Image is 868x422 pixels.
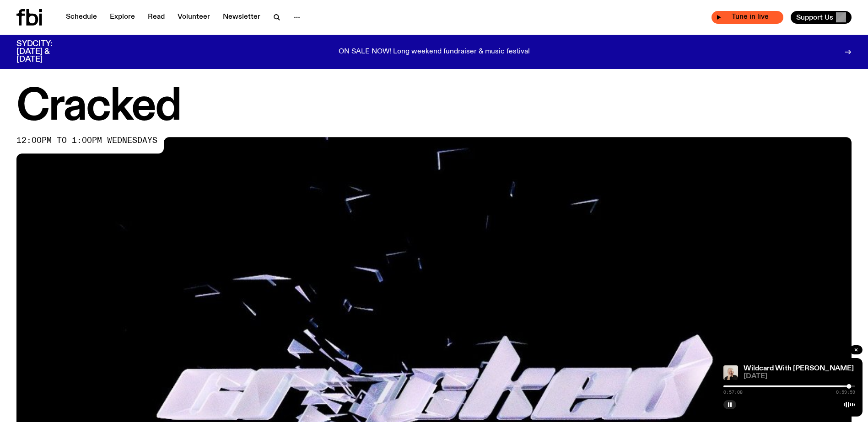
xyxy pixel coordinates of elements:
a: Wildcard With [PERSON_NAME] [744,365,854,372]
span: Support Us [796,13,833,21]
a: Explore [104,11,140,24]
a: Volunteer [172,11,216,24]
img: Stuart is smiling charmingly, wearing a black t-shirt against a stark white background. [723,365,738,380]
a: Schedule [60,11,102,24]
span: 0:57:08 [723,390,743,395]
button: On AirCrackedTune in live [712,11,783,24]
span: 0:59:59 [836,390,855,395]
p: ON SALE NOW! Long weekend fundraiser & music festival [339,48,530,56]
span: Tune in live [722,14,779,21]
a: Read [142,11,170,24]
h1: Cracked [16,87,852,128]
button: Support Us [791,11,852,24]
a: Newsletter [217,11,266,24]
span: 12:00pm to 1:00pm wednesdays [16,137,157,144]
h3: SYDCITY: [DATE] & [DATE] [16,40,75,63]
span: [DATE] [744,373,855,380]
